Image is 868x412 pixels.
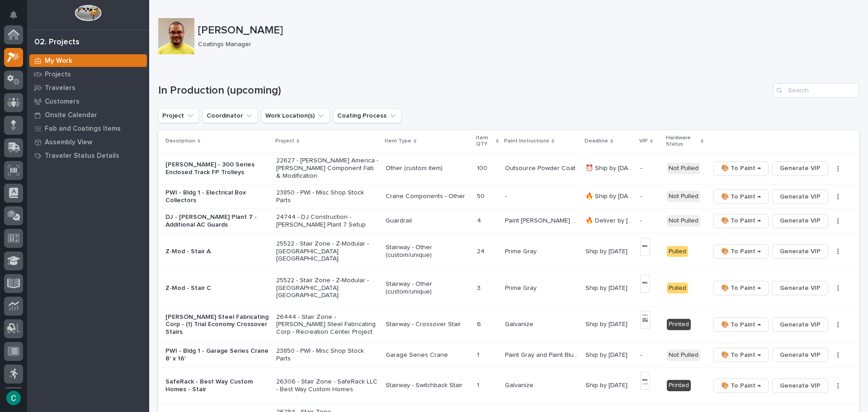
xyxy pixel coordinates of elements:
p: Paint Instructions [504,136,549,146]
span: Generate VIP [780,283,821,294]
p: Assembly View [45,138,92,147]
p: Galvanize [505,380,535,389]
button: Generate VIP [772,348,828,362]
p: Ship by [DATE] [585,246,629,256]
p: Z-Mod - Stair C [165,284,269,292]
p: Travelers [45,84,75,92]
div: Not Pulled [667,163,700,174]
p: Ship by [DATE] [585,380,629,389]
button: Generate VIP [772,379,828,393]
p: ⏰ Ship by 8/13/25 [585,163,634,172]
p: Hardware Status [666,133,698,150]
p: Stairway - Other (custom/unique) [386,244,470,259]
p: 🔥 Ship by 8/15/25 [585,191,634,200]
button: Generate VIP [772,189,828,204]
a: Travelers [27,81,149,95]
p: 22627 - [PERSON_NAME] America - [PERSON_NAME] Component Fab & Modification [276,157,379,180]
p: SafeRack - Best Way Custom Homes - Stair [165,378,269,393]
button: Coordinator [203,109,258,123]
p: [PERSON_NAME] Steel Fabricating Corp - (1) Trial Economy Crossover Stairs [165,313,269,336]
p: Fab and Coatings Items [45,125,121,133]
div: Not Pulled [667,191,700,202]
p: Ship by [DATE] [585,319,629,328]
p: [PERSON_NAME] - 300 Series Enclosed Track FP Trolleys [165,161,269,176]
p: Deadline [585,136,608,146]
p: [PERSON_NAME] [198,24,855,37]
button: 🎨 To Paint → [713,214,769,228]
p: Projects [45,71,71,79]
div: 02. Projects [34,38,80,47]
button: users-avatar [4,388,23,407]
p: Prime Gray [505,246,538,256]
p: 100 [477,163,489,172]
p: - [640,193,660,200]
p: Traveler Status Details [45,152,119,160]
button: 🎨 To Paint → [713,379,769,393]
button: 🎨 To Paint → [713,244,769,259]
p: Stairway - Crossover Stair [386,321,470,328]
button: 🎨 To Paint → [713,348,769,362]
a: Onsite Calendar [27,108,149,122]
p: Paint Brinkley Red* (custom) [505,215,580,225]
div: Printed [667,319,691,330]
span: 🎨 To Paint → [721,163,761,174]
p: 23850 - PWI - Misc Shop Stock Parts [276,347,379,363]
h1: In Production (upcoming) [158,84,769,97]
p: Ship by [DATE] [585,283,629,292]
button: 🎨 To Paint → [713,317,769,332]
button: 🎨 To Paint → [713,161,769,176]
p: 4 [477,215,483,225]
p: 24 [477,246,486,256]
p: 26306 - Stair Zone - SafeRack LLC - Best Way Custom Homes [276,378,379,393]
p: Crane Components - Other [386,193,470,200]
span: Generate VIP [780,380,821,391]
p: VIP [639,136,648,146]
p: Outsource Powder Coat [505,163,577,172]
div: Printed [667,380,691,391]
a: Traveler Status Details [27,149,149,162]
p: Stairway - Other (custom/unique) [386,280,470,296]
p: 3 [477,283,482,292]
p: Item QTY [476,133,494,150]
button: Generate VIP [772,317,828,332]
button: Generate VIP [772,281,828,295]
button: 🎨 To Paint → [713,189,769,204]
span: 🎨 To Paint → [721,350,761,360]
span: 🎨 To Paint → [721,283,761,294]
p: 1 [477,380,481,389]
p: Z-Mod - Stair A [165,248,269,256]
p: - [640,351,660,359]
span: Generate VIP [780,246,821,257]
span: Generate VIP [780,350,821,360]
p: Guardrail [386,217,470,225]
p: 6 [477,319,483,328]
tr: [PERSON_NAME] - 300 Series Enclosed Track FP Trolleys22627 - [PERSON_NAME] America - [PERSON_NAME... [158,152,859,185]
div: Pulled [667,246,688,257]
img: Workspace Logo [75,5,101,21]
span: Generate VIP [780,215,821,226]
p: My Work [45,57,72,65]
a: Customers [27,95,149,108]
button: Generate VIP [772,244,828,259]
p: 🔥 Deliver by 8/15/25 [585,215,634,225]
p: Other (custom item) [386,165,470,172]
a: Assembly View [27,135,149,149]
a: My Work [27,54,149,67]
button: Work Location(s) [261,109,330,123]
p: 25522 - Stair Zone - Z-Modular - [GEOGRAPHIC_DATA] [GEOGRAPHIC_DATA] [276,277,379,299]
button: Generate VIP [772,214,828,228]
p: DJ - [PERSON_NAME] Plant 7 - Additional AC Guards [165,213,269,229]
tr: [PERSON_NAME] Steel Fabricating Corp - (1) Trial Economy Crossover Stairs26444 - Stair Zone - [PE... [158,306,859,343]
p: 1 [477,350,481,359]
tr: Z-Mod - Stair C25522 - Stair Zone - Z-Modular - [GEOGRAPHIC_DATA] [GEOGRAPHIC_DATA]Stairway - Oth... [158,270,859,306]
a: Fab and Coatings Items [27,122,149,135]
p: Onsite Calendar [45,111,97,119]
p: Prime Gray [505,283,538,292]
p: Galvanize [505,319,535,328]
p: Description [165,136,195,146]
span: Generate VIP [780,163,821,174]
p: - [640,217,660,225]
p: Project [275,136,294,146]
p: Garage Series Crane [386,351,470,359]
span: 🎨 To Paint → [721,319,761,330]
